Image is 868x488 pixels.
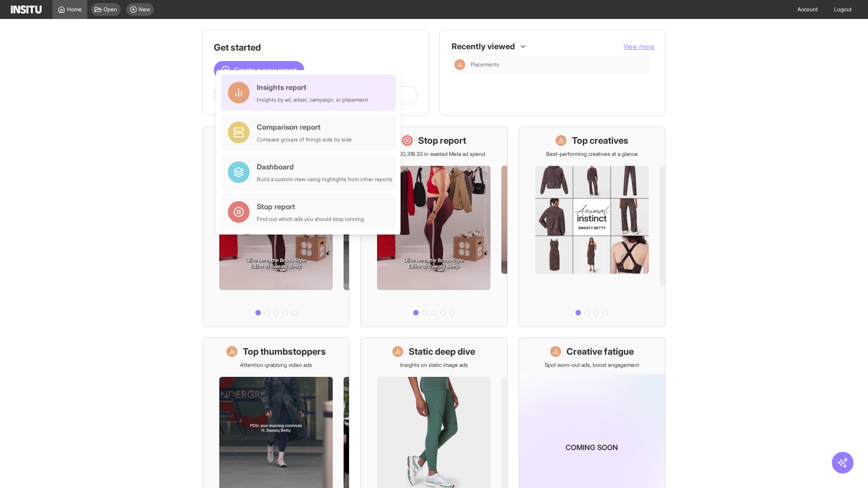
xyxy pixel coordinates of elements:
[454,59,465,70] div: Insights
[214,41,417,54] h1: Get started
[400,361,468,369] p: Insights on static image ads
[383,150,485,158] p: Save £20,318.33 in wasted Meta ad spend
[257,161,392,172] div: Dashboard
[360,127,507,327] a: Stop reportSave £20,318.33 in wasted Meta ad spend
[519,127,665,327] a: Top creativesBest-performing creatives at a glance
[418,134,466,147] h1: Stop report
[257,136,352,143] div: Compare groups of things side by side
[104,6,117,13] span: Open
[572,134,628,147] h1: Top creatives
[257,201,364,212] div: Stop report
[623,42,654,51] button: View more
[257,82,368,93] div: Insights report
[623,42,654,50] span: View more
[234,65,297,75] span: Create a new report
[546,150,638,158] p: Best-performing creatives at a glance
[471,61,647,68] span: Placements
[257,96,368,103] div: Insights by ad, adset, campaign, or placement
[257,216,364,223] div: Find out which ads you should stop running
[257,176,392,183] div: Build a custom view using highlights from other reports
[203,127,349,327] a: What's live nowSee all active ads instantly
[67,6,82,13] span: Home
[11,5,42,14] img: Logo
[214,61,304,79] button: Create a new report
[471,61,499,68] span: Placements
[257,122,352,132] div: Comparison report
[243,345,326,358] h1: Top thumbstoppers
[240,361,312,369] p: Attention-grabbing video ads
[139,6,150,13] span: New
[409,345,475,358] h1: Static deep dive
